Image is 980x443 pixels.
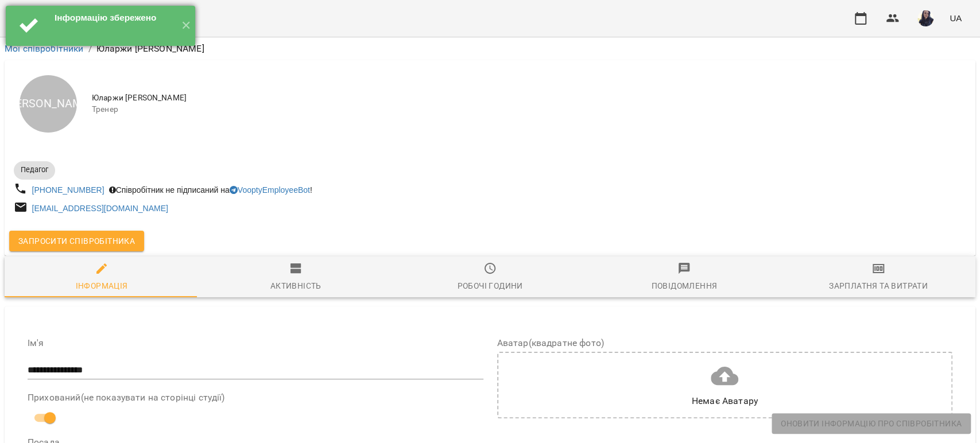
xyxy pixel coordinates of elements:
[829,279,928,293] div: Зарплатня та Витрати
[9,231,144,251] button: Запросити співробітника
[107,182,315,198] div: Співробітник не підписаний на !
[32,204,168,213] a: [EMAIL_ADDRESS][DOMAIN_NAME]
[651,279,717,293] div: Повідомлення
[457,279,522,293] div: Робочі години
[5,42,975,56] nav: breadcrumb
[28,339,483,348] label: Ім'я
[55,11,172,24] div: Інформацію збережено
[945,7,966,29] button: UA
[692,394,758,408] div: Немає Аватару
[14,165,55,175] span: Педагог
[917,10,933,26] img: de66a22b4ea812430751315b74cfe34b.jpg
[92,104,966,115] span: Тренер
[497,339,953,348] label: Аватар(квадратне фото)
[28,393,483,402] label: Прихований(не показувати на сторінці студії)
[270,279,321,293] div: Активність
[92,92,966,104] span: Юларжи [PERSON_NAME]
[20,75,77,133] div: [PERSON_NAME]
[18,234,135,248] span: Запросити співробітника
[32,185,104,195] a: [PHONE_NUMBER]
[950,12,962,24] span: UA
[230,185,310,195] a: VooptyEmployeeBot
[76,279,128,293] div: Інформація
